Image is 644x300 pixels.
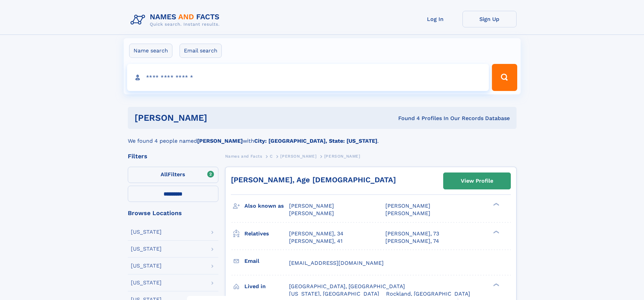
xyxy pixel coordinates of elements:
[492,202,500,207] div: ❯
[289,230,343,237] a: [PERSON_NAME], 34
[270,152,273,160] a: C
[225,152,262,160] a: Names and Facts
[303,115,510,122] div: Found 4 Profiles In Our Records Database
[385,237,439,245] a: [PERSON_NAME], 74
[289,237,342,245] a: [PERSON_NAME], 41
[444,173,510,189] a: View Profile
[244,200,289,212] h3: Also known as
[128,153,218,159] div: Filters
[128,129,517,145] div: We found 4 people named with .
[131,263,162,269] div: [US_STATE]
[289,203,334,209] span: [PERSON_NAME]
[244,228,289,239] h3: Relatives
[385,203,430,209] span: [PERSON_NAME]
[270,154,273,159] span: C
[462,11,517,27] a: Sign Up
[289,210,334,216] span: [PERSON_NAME]
[197,138,243,144] b: [PERSON_NAME]
[129,44,172,58] label: Name search
[492,282,500,287] div: ❯
[289,291,379,297] span: [US_STATE], [GEOGRAPHIC_DATA]
[180,44,222,58] label: Email search
[289,260,384,266] span: [EMAIL_ADDRESS][DOMAIN_NAME]
[492,230,500,234] div: ❯
[280,152,316,160] a: [PERSON_NAME]
[231,176,396,184] a: [PERSON_NAME], Age [DEMOGRAPHIC_DATA]
[127,64,489,91] input: search input
[128,210,218,216] div: Browse Locations
[461,173,493,189] div: View Profile
[244,255,289,267] h3: Email
[385,210,430,216] span: [PERSON_NAME]
[244,281,289,292] h3: Lived in
[492,64,517,91] button: Search Button
[131,280,162,285] div: [US_STATE]
[161,171,168,178] span: All
[131,246,162,252] div: [US_STATE]
[386,291,470,297] span: Rockland, [GEOGRAPHIC_DATA]
[408,11,462,27] a: Log In
[280,154,316,159] span: [PERSON_NAME]
[254,138,377,144] b: City: [GEOGRAPHIC_DATA], State: [US_STATE]
[385,230,439,237] a: [PERSON_NAME], 73
[131,229,162,235] div: [US_STATE]
[324,154,360,159] span: [PERSON_NAME]
[128,167,218,183] label: Filters
[128,11,225,29] img: Logo Names and Facts
[135,114,303,122] h1: [PERSON_NAME]
[289,283,405,290] span: [GEOGRAPHIC_DATA], [GEOGRAPHIC_DATA]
